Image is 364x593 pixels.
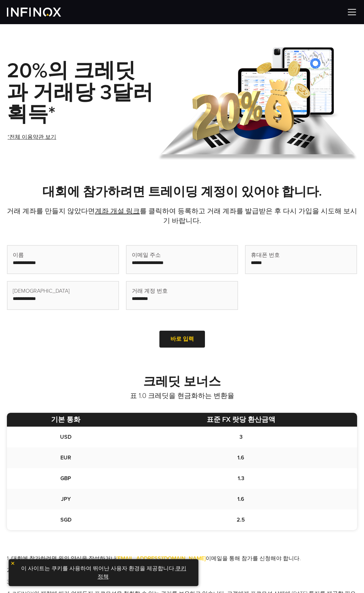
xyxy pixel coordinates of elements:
td: EUR [7,447,125,468]
li: 1. 대회에 참가하려면 위의 양식을 작성하거나 이메일을 통해 참가를 신청해야 합니다. [7,554,357,563]
span: 이메일 주소 [132,251,161,259]
td: SGD [7,509,125,530]
a: 바로 입력 [159,331,205,348]
span: [DEMOGRAPHIC_DATA] [13,287,70,295]
span: 거래 계정 번호 [132,287,168,295]
span: 이름 [13,251,24,259]
strong: 20%의 크레딧과 거래당 3달러 획득* [7,58,153,127]
td: GBP [7,468,125,489]
th: 기본 통화 [7,413,125,427]
p: 표 1.0 크레딧을 현금화하는 변환율 [7,391,357,401]
img: yellow close icon [10,561,15,566]
td: 2.5 [125,509,357,530]
li: 3. 약관에 언급된 종만만 대상이 되고 집계됩니다. [7,578,357,586]
span: 휴대폰 번호 [251,251,280,259]
p: 이 사이트는 쿠키를 사용하여 뛰어난 사용자 환경을 제공합니다. . [12,563,195,583]
strong: 대회에 참가하려면 트레이딩 계정이 있어야 합니다. [42,184,322,199]
td: JPY [7,489,125,509]
td: 1.3 [125,468,357,489]
td: USD [7,427,125,447]
td: 1.6 [125,489,357,509]
th: 표준 FX 랏당 환산금액 [125,413,357,427]
li: 2. 당 프로모션은 2025년 9월 30일까지 진행됩니다. [7,566,357,574]
strong: 크레딧 보너스 [143,374,221,389]
a: 계좌 개설 링크 [95,207,140,215]
td: 1.6 [125,447,357,468]
a: [EMAIL_ADDRESS][DOMAIN_NAME] [116,555,206,562]
td: 3 [125,427,357,447]
p: 거래 계좌를 만들지 않았다면 를 클릭하여 등록하고 거래 계좌를 발급받은 후 다시 가입을 시도해 보시기 바랍니다. [7,206,357,226]
a: *전체 이용약관 보기 [7,129,57,146]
